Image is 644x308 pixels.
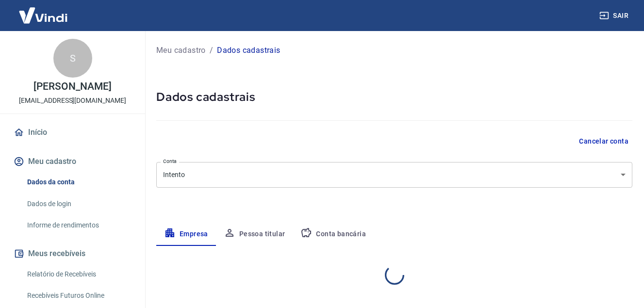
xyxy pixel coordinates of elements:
[216,223,293,246] button: Pessoa titular
[23,194,133,214] a: Dados de login
[597,7,632,25] button: Sair
[23,286,133,306] a: Recebíveis Futuros Online
[23,264,133,284] a: Relatório de Recebíveis
[12,122,133,143] a: Início
[156,45,206,56] a: Meu cadastro
[156,162,632,188] div: Intento
[575,132,632,150] button: Cancelar conta
[12,243,133,264] button: Meus recebíveis
[217,45,280,56] p: Dados cadastrais
[12,151,133,172] button: Meu cadastro
[53,39,92,78] div: S
[12,0,75,30] img: Vindi
[210,45,213,56] p: /
[19,96,126,106] p: [EMAIL_ADDRESS][DOMAIN_NAME]
[23,215,133,235] a: Informe de rendimentos
[156,223,216,246] button: Empresa
[23,172,133,192] a: Dados da conta
[293,223,374,246] button: Conta bancária
[33,81,111,92] p: [PERSON_NAME]
[163,158,177,165] label: Conta
[156,89,632,105] h5: Dados cadastrais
